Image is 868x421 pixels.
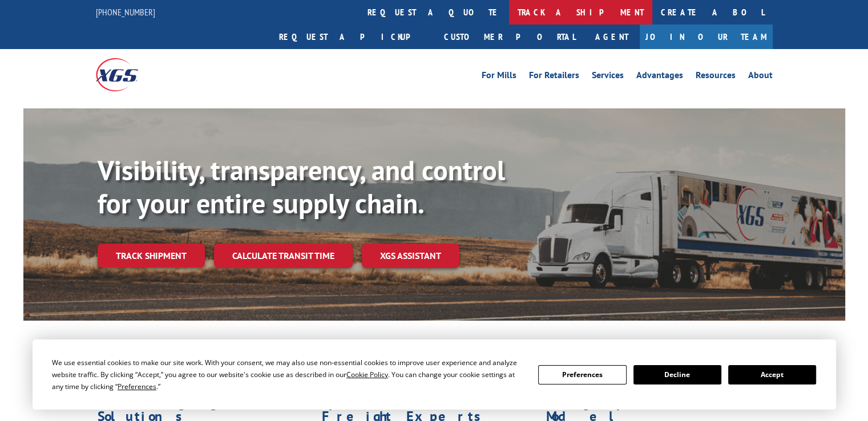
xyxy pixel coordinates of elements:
[584,25,640,49] a: Agent
[52,357,524,392] div: We use essential cookies to make our site work. With your consent, we may also use non-essential ...
[633,365,721,384] button: Decline
[538,365,626,384] button: Preferences
[98,244,205,268] a: Track shipment
[482,71,516,83] a: For Mills
[98,152,505,221] b: Visibility, transparency, and control for your entire supply chain.
[33,339,836,410] div: Cookie Consent Prompt
[728,365,816,384] button: Accept
[592,71,624,83] a: Services
[118,382,156,391] span: Preferences
[636,71,683,83] a: Advantages
[214,244,353,268] a: Calculate transit time
[346,370,388,379] span: Cookie Policy
[529,71,579,83] a: For Retailers
[96,6,155,18] a: [PHONE_NUMBER]
[362,244,459,268] a: XGS ASSISTANT
[271,25,435,49] a: Request a pickup
[696,71,736,83] a: Resources
[640,25,773,49] a: Join Our Team
[435,25,584,49] a: Customer Portal
[748,71,773,83] a: About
